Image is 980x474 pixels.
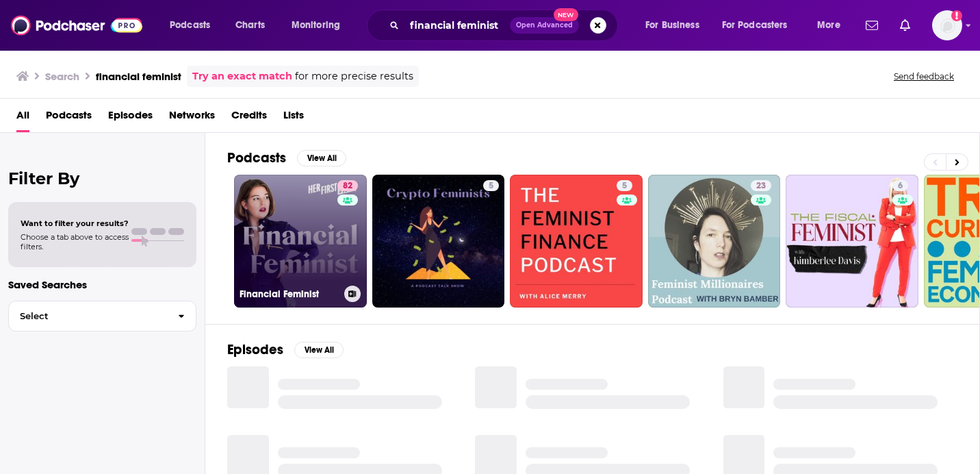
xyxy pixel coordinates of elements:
[372,175,505,308] a: 5
[9,312,167,321] span: Select
[516,22,573,29] span: Open Advanced
[240,288,339,300] h3: Financial Feminist
[808,14,857,36] button: open menu
[404,14,510,36] input: Search podcasts, credits, & more...
[756,179,766,193] span: 23
[860,14,884,37] a: Show notifications dropdown
[898,179,903,193] span: 6
[295,68,413,84] span: for more precise results
[234,175,367,308] a: 82Financial Feminist
[45,70,79,83] h3: Search
[192,68,292,84] a: Try an exact match
[96,70,181,83] h3: financial feminist
[16,104,29,132] a: All
[932,10,962,40] img: User Profile
[292,16,340,35] span: Monitoring
[337,180,358,191] a: 82
[160,14,228,36] button: open menu
[648,175,781,308] a: 23
[645,16,699,35] span: For Business
[951,10,962,21] svg: Add a profile image
[8,169,196,188] h2: Filter By
[169,104,215,132] a: Networks
[890,71,958,82] button: Send feedback
[751,180,771,191] a: 23
[892,180,908,191] a: 6
[510,175,643,308] a: 5
[46,104,92,132] a: Podcasts
[817,16,840,35] span: More
[8,301,196,332] button: Select
[283,104,304,132] a: Lists
[894,14,916,37] a: Show notifications dropdown
[722,16,788,35] span: For Podcasters
[231,104,267,132] a: Credits
[786,175,918,308] a: 6
[932,10,962,40] span: Logged in as jciarczynski
[21,232,129,251] span: Choose a tab above to access filters.
[235,16,265,35] span: Charts
[227,149,286,166] h2: Podcasts
[932,10,962,40] button: Show profile menu
[294,342,344,358] button: View All
[11,12,142,38] img: Podchaser - Follow, Share and Rate Podcasts
[8,278,196,291] p: Saved Searches
[297,150,346,166] button: View All
[622,179,627,193] span: 5
[21,219,129,228] span: Want to filter your results?
[108,104,153,132] a: Episodes
[636,14,717,36] button: open menu
[227,341,344,358] a: EpisodesView All
[227,14,273,36] a: Charts
[483,180,499,191] a: 5
[282,14,358,36] button: open menu
[170,16,210,35] span: Podcasts
[510,17,579,34] button: Open AdvancedNew
[380,10,631,41] div: Search podcasts, credits, & more...
[554,8,578,21] span: New
[343,179,352,193] span: 82
[227,341,283,358] h2: Episodes
[227,149,346,166] a: PodcastsView All
[617,180,632,191] a: 5
[489,179,493,193] span: 5
[713,14,808,36] button: open menu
